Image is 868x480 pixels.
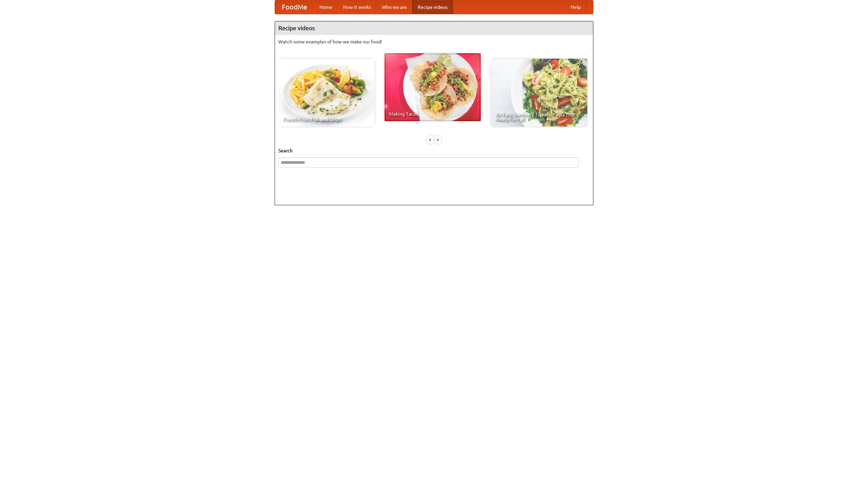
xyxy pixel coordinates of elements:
[314,0,338,14] a: Home
[338,0,376,14] a: How it works
[283,117,370,122] span: French Fries Fish and Chips
[491,59,587,127] a: An Easy, Summery Tomato Pasta That's Ready for Fall
[376,0,412,14] a: Who we are
[275,0,314,14] a: FoodMe
[435,135,441,144] div: »
[275,21,593,35] h4: Recipe videos
[427,135,433,144] div: «
[384,53,481,121] a: Making Tacos
[278,38,590,45] p: Watch some examples of how we make our food!
[412,0,453,14] a: Recipe videos
[565,0,586,14] a: Help
[389,112,476,116] span: Making Tacos
[496,112,583,122] span: An Easy, Summery Tomato Pasta That's Ready for Fall
[278,59,375,127] a: French Fries Fish and Chips
[278,147,590,154] h5: Search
